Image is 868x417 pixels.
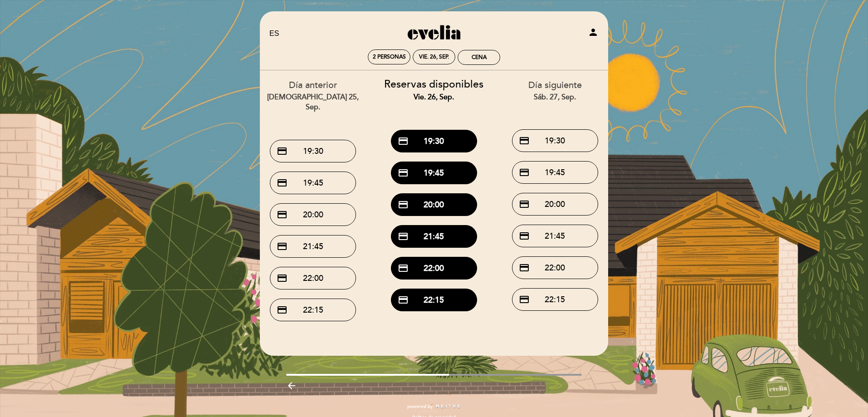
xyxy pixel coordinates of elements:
[512,256,598,279] button: credit_card 22:00
[512,161,598,184] button: credit_card 19:45
[391,162,477,184] button: credit_card 19:45
[512,288,598,311] button: credit_card 22:15
[259,79,367,113] div: Día anterior
[407,403,461,410] a: powered by
[259,92,367,113] div: [DEMOGRAPHIC_DATA] 25, sep.
[519,135,530,146] span: credit_card
[419,54,449,60] div: vie. 26, sep.
[373,54,406,60] span: 2 personas
[277,146,288,157] span: credit_card
[512,225,598,247] button: credit_card 21:45
[501,92,609,103] div: sáb. 27, sep.
[391,225,477,248] button: credit_card 21:45
[391,289,477,311] button: credit_card 22:15
[391,130,477,152] button: credit_card 19:30
[377,21,491,46] a: [PERSON_NAME]
[270,203,356,226] button: credit_card 20:00
[512,129,598,152] button: credit_card 19:30
[270,235,356,258] button: credit_card 21:45
[277,209,288,220] span: credit_card
[398,167,409,178] span: credit_card
[519,199,530,210] span: credit_card
[398,231,409,242] span: credit_card
[270,299,356,321] button: credit_card 22:15
[588,27,599,38] i: person
[472,54,487,61] div: Cena
[398,136,409,147] span: credit_card
[391,193,477,216] button: credit_card 20:00
[519,167,530,178] span: credit_card
[380,92,488,103] div: vie. 26, sep.
[512,193,598,216] button: credit_card 20:00
[380,77,488,103] div: Reservas disponibles
[588,27,599,41] button: person
[391,257,477,280] button: credit_card 22:00
[519,231,530,241] span: credit_card
[398,294,409,305] span: credit_card
[398,263,409,274] span: credit_card
[501,79,609,102] div: Día siguiente
[270,172,356,194] button: credit_card 19:45
[519,294,530,305] span: credit_card
[270,140,356,162] button: credit_card 19:30
[277,177,288,188] span: credit_card
[277,304,288,315] span: credit_card
[519,262,530,273] span: credit_card
[435,404,461,409] img: MEITRE
[286,380,297,391] i: arrow_backward
[277,241,288,252] span: credit_card
[407,403,433,410] span: powered by
[277,273,288,284] span: credit_card
[398,199,409,210] span: credit_card
[270,267,356,289] button: credit_card 22:00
